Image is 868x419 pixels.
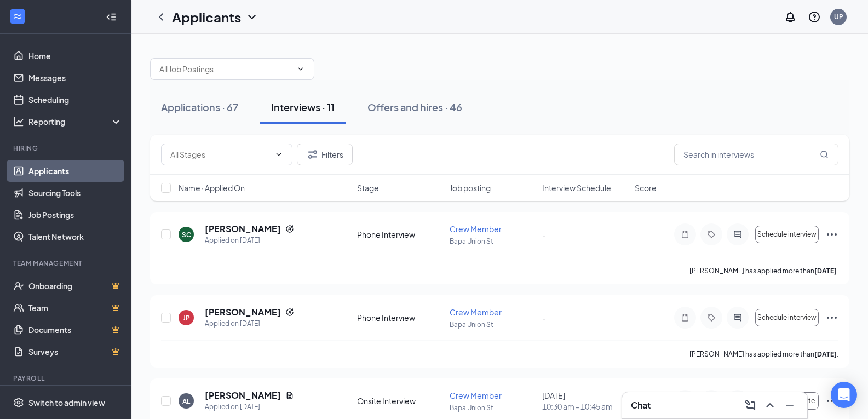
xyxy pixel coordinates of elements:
[757,314,817,322] span: Schedule interview
[831,382,857,408] div: Open Intercom Messenger
[820,150,829,159] svg: MagnifyingGlass
[28,275,122,297] a: OnboardingCrown
[763,399,777,412] svg: ChevronUp
[28,204,122,226] a: Job Postings
[450,403,536,412] p: Bapa Union St
[28,226,122,248] a: Talent Network
[825,394,838,407] svg: Ellipses
[450,391,502,400] span: Crew Member
[834,12,843,21] div: UP
[13,259,120,268] div: Team Management
[783,399,796,412] svg: Minimize
[170,148,270,160] input: All Stages
[357,395,443,406] div: Onsite Interview
[28,397,105,408] div: Switch to admin view
[28,116,123,127] div: Reporting
[182,397,190,406] div: AL
[306,148,319,161] svg: Filter
[28,160,122,182] a: Applicants
[731,230,744,239] svg: ActiveChat
[635,182,657,193] span: Score
[205,306,281,318] h5: [PERSON_NAME]
[357,312,443,323] div: Phone Interview
[542,401,628,412] span: 10:30 am - 10:45 am
[28,89,122,111] a: Scheduling
[161,100,238,114] div: Applications · 67
[814,267,837,275] b: [DATE]
[183,313,190,323] div: JP
[808,10,821,24] svg: QuestionInfo
[172,8,241,26] h1: Applicants
[542,229,546,239] span: -
[741,397,759,414] button: ComposeMessage
[13,397,24,408] svg: Settings
[450,307,502,317] span: Crew Member
[705,230,718,239] svg: Tag
[731,313,744,322] svg: ActiveChat
[285,225,294,233] svg: Reapply
[271,100,335,114] div: Interviews · 11
[182,230,191,239] div: SC
[755,226,819,243] button: Schedule interview
[297,144,353,165] button: Filter Filters
[450,237,536,246] p: Bapa Union St
[781,397,798,414] button: Minimize
[450,224,502,234] span: Crew Member
[814,350,837,358] b: [DATE]
[12,11,23,22] svg: WorkstreamLogo
[674,144,838,165] input: Search in interviews
[631,399,651,411] h3: Chat
[679,230,692,239] svg: Note
[106,12,117,22] svg: Collapse
[13,374,120,383] div: Payroll
[28,341,122,363] a: SurveysCrown
[744,399,757,412] svg: ComposeMessage
[784,10,797,24] svg: Notifications
[825,228,838,241] svg: Ellipses
[28,67,122,89] a: Messages
[825,311,838,324] svg: Ellipses
[285,308,294,317] svg: Reapply
[679,313,692,322] svg: Note
[13,116,24,127] svg: Analysis
[357,182,379,193] span: Stage
[542,182,611,193] span: Interview Schedule
[205,223,281,235] h5: [PERSON_NAME]
[705,313,718,322] svg: Tag
[154,10,168,24] svg: ChevronLeft
[285,391,294,400] svg: Document
[28,45,122,67] a: Home
[761,397,779,414] button: ChevronUp
[274,150,283,159] svg: ChevronDown
[542,390,628,412] div: [DATE]
[296,65,305,73] svg: ChevronDown
[205,401,294,412] div: Applied on [DATE]
[757,231,817,238] span: Schedule interview
[205,235,294,246] div: Applied on [DATE]
[689,266,838,275] p: [PERSON_NAME] has applied more than .
[245,10,258,24] svg: ChevronDown
[179,182,245,193] span: Name · Applied On
[450,182,491,193] span: Job posting
[755,309,819,326] button: Schedule interview
[13,144,120,153] div: Hiring
[367,100,462,114] div: Offers and hires · 46
[28,319,122,341] a: DocumentsCrown
[542,313,546,323] span: -
[159,63,292,75] input: All Job Postings
[28,297,122,319] a: TeamCrown
[205,389,281,401] h5: [PERSON_NAME]
[357,229,443,240] div: Phone Interview
[28,182,122,204] a: Sourcing Tools
[689,349,838,359] p: [PERSON_NAME] has applied more than .
[205,318,294,329] div: Applied on [DATE]
[450,320,536,329] p: Bapa Union St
